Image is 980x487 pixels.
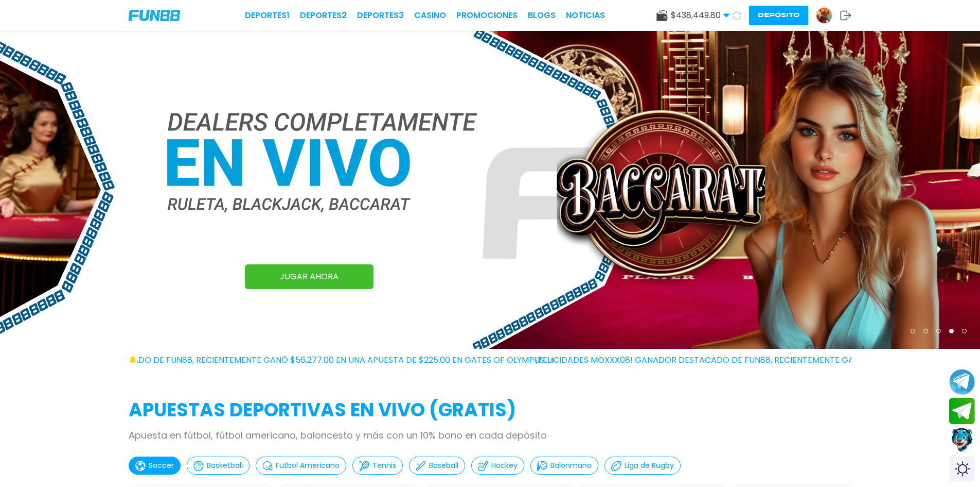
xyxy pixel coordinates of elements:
button: Join telegram [949,398,975,425]
img: Company Logo [129,10,180,21]
a: CASINO [414,9,446,22]
button: Basketball [187,457,250,475]
button: Liga de Rugby [604,457,681,475]
p: Futbol Americano [276,460,340,471]
p: Balonmano [550,460,592,471]
button: Futbol Americano [256,457,346,475]
button: Hockey [471,457,524,475]
img: Avatar [816,8,832,23]
a: Avatar [816,7,840,24]
button: Join telegram channel [949,368,975,395]
p: Liga de Rugby [625,460,674,471]
button: Tennis [352,457,403,475]
a: Deportes2 [300,9,347,22]
button: Contact customer service [949,427,975,454]
a: Promociones [456,9,518,22]
button: Depósito [749,6,808,25]
a: Deportes1 [245,9,290,22]
p: Basketball [207,460,243,471]
p: Soccer [149,460,174,471]
a: NOTICIAS [566,9,605,22]
a: Deportes3 [357,9,404,22]
a: JUGAR AHORA [245,264,373,289]
p: Apuesta en fútbol, fútbol americano, baloncesto y más con un 10% bono en cada depósito [129,428,851,442]
p: Baseball [429,460,458,471]
h2: APUESTAS DEPORTIVAS EN VIVO (gratis) [129,396,851,424]
span: $ 438,449.80 [671,9,729,22]
a: BLOGS [528,9,556,22]
button: Soccer [129,457,181,475]
button: Balonmano [530,457,598,475]
button: Baseball [409,457,465,475]
div: Switch theme [949,456,975,482]
p: Tennis [372,460,396,471]
p: Hockey [491,460,518,471]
